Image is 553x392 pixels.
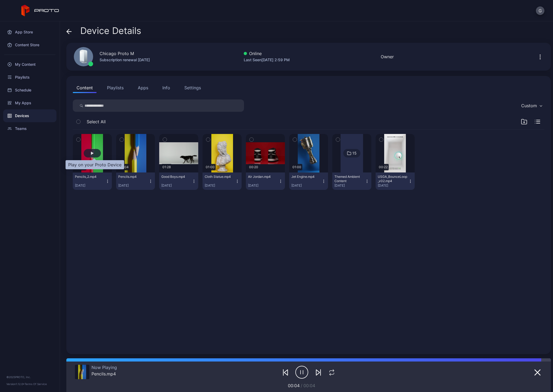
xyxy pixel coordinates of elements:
[118,175,148,179] div: Pencils.mp4
[289,172,328,190] button: Jet Engine.mp4[DATE]
[3,109,56,122] a: Devices
[352,151,357,156] div: 15
[6,382,25,386] span: Version 1.12.0 •
[376,172,415,190] button: USGA_BounceLoop_v02.mp4[DATE]
[116,172,155,190] button: Pencils.mp4[DATE]
[134,82,152,93] button: Apps
[184,84,201,91] div: Settings
[25,382,47,386] a: Terms Of Service
[3,71,56,84] a: Playlists
[205,183,235,188] div: [DATE]
[3,97,56,109] a: My Apps
[334,175,364,183] div: Themed Ambient Content
[159,172,198,190] button: Good Boys.mp4[DATE]
[248,175,277,179] div: Air Jordan.mp4
[244,57,290,63] div: Last Seen [DATE] 2:59 PM
[246,172,285,190] button: Air Jordan.mp4[DATE]
[73,172,112,190] button: Pencils_2.mp4[DATE]
[100,50,134,57] div: Chicago Proto M
[203,172,242,190] button: Cloth Statue.mp4[DATE]
[3,122,56,135] a: Teams
[103,82,127,93] button: Playlists
[3,58,56,71] a: My Content
[381,53,394,60] div: Owner
[378,175,407,183] div: USGA_BounceLoop_v02.mp4
[161,183,192,188] div: [DATE]
[6,375,53,379] div: © 2025 PROTO, Inc.
[518,99,544,112] button: Custom
[73,82,97,93] button: Content
[181,82,205,93] button: Settings
[162,84,170,91] div: Info
[159,82,174,93] button: Info
[334,183,365,188] div: [DATE]
[161,175,191,179] div: Good Boys.mp4
[91,365,117,370] div: Now Playing
[301,383,302,388] span: /
[3,84,56,97] a: Schedule
[378,183,408,188] div: [DATE]
[536,6,544,15] button: G
[205,175,234,179] div: Cloth Statue.mp4
[75,183,105,188] div: [DATE]
[100,57,150,63] div: Subscription renewal [DATE]
[3,39,56,51] a: Content Store
[80,26,141,36] span: Device Details
[288,383,300,388] span: 00:04
[244,50,290,57] div: Online
[91,371,117,376] div: Pencils.mp4
[521,103,537,108] div: Custom
[75,175,104,179] div: Pencils_2.mp4
[332,172,371,190] button: Themed Ambient Content[DATE]
[3,26,56,39] a: App Store
[66,160,124,169] div: Play on your Proto Device
[248,183,279,188] div: [DATE]
[291,175,321,179] div: Jet Engine.mp4
[291,183,322,188] div: [DATE]
[118,183,149,188] div: [DATE]
[303,383,315,388] span: 00:04
[87,118,106,125] span: Select All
